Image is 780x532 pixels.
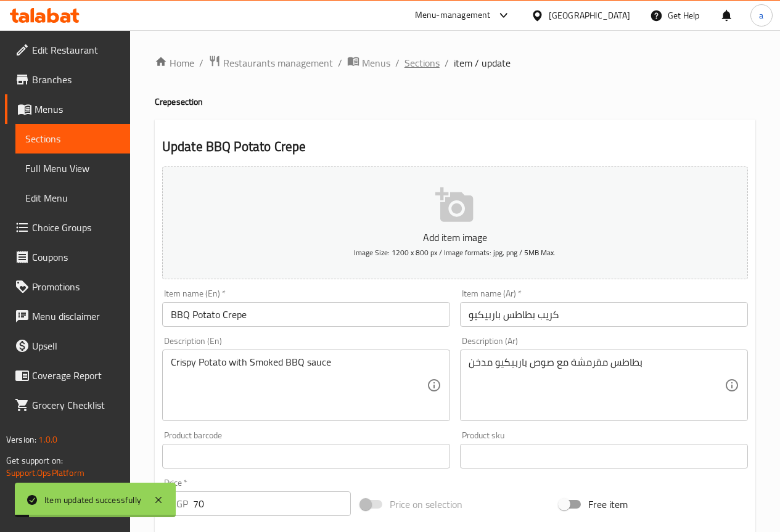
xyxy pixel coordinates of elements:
a: Sections [404,55,440,70]
a: Full Menu View [15,153,130,183]
span: item / update [454,55,511,70]
p: Add item image [181,230,729,245]
input: Enter name En [162,302,450,327]
a: Coverage Report [5,361,130,390]
span: a [759,9,763,22]
div: Item updated successfully [44,493,141,507]
a: Grocery Checklist [5,390,130,420]
span: Coverage Report [32,368,120,383]
nav: breadcrumb [155,55,755,71]
span: Price on selection [390,497,462,512]
span: 1.0.0 [38,432,57,448]
span: Full Menu View [25,161,120,176]
span: Menu disclaimer [32,309,120,324]
a: Support.OpsPlatform [6,465,84,481]
textarea: Crispy Potato with Smoked BBQ sauce [171,356,427,415]
span: Choice Groups [32,220,120,235]
span: Image Size: 1200 x 800 px / Image formats: jpg, png / 5MB Max. [354,245,556,260]
span: Promotions [32,279,120,294]
li: / [199,55,203,70]
li: / [338,55,342,70]
span: Grocery Checklist [32,398,120,412]
a: Menus [347,55,390,71]
span: Coupons [32,250,120,264]
a: Choice Groups [5,213,130,242]
span: Sections [25,131,120,146]
span: Get support on: [6,452,63,469]
a: Promotions [5,272,130,301]
a: Edit Restaurant [5,35,130,65]
span: Branches [32,72,120,87]
li: / [395,55,400,70]
a: Restaurants management [208,55,333,71]
span: Free item [588,497,628,512]
div: [GEOGRAPHIC_DATA] [549,9,630,22]
a: Branches [5,65,130,94]
input: Please enter product sku [460,444,748,469]
p: EGP [171,496,188,511]
h4: Crepe section [155,96,755,108]
span: Menus [362,55,390,70]
h2: Update BBQ Potato Crepe [162,137,748,156]
span: Edit Menu [25,190,120,205]
a: Home [155,55,194,70]
a: Coupons [5,242,130,272]
input: Enter name Ar [460,302,748,327]
div: Menu-management [415,8,491,23]
input: Please enter price [193,491,351,516]
a: Upsell [5,331,130,361]
li: / [445,55,449,70]
span: Version: [6,432,36,448]
input: Please enter product barcode [162,444,450,469]
button: Add item imageImage Size: 1200 x 800 px / Image formats: jpg, png / 5MB Max. [162,166,748,279]
a: Edit Menu [15,183,130,213]
span: Restaurants management [223,55,333,70]
span: Upsell [32,338,120,353]
textarea: بطاطس مقرمشة مع صوص باربيكيو مدخن [469,356,725,415]
a: Sections [15,124,130,153]
a: Menus [5,94,130,124]
a: Menu disclaimer [5,301,130,331]
span: Edit Restaurant [32,43,120,57]
span: Menus [35,102,120,117]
